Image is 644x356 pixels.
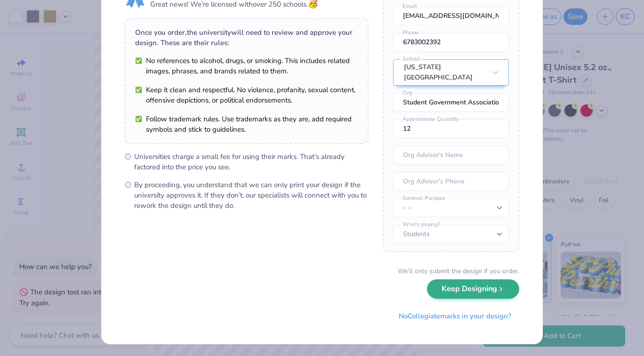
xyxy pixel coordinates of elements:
div: Once you order, the university will need to review and approve your design. These are their rules: [135,27,358,48]
li: Follow trademark rules. Use trademarks as they are, add required symbols and stick to guidelines. [135,114,358,134]
span: Universities charge a small fee for using their marks. That’s already factored into the price you... [134,151,369,172]
li: No references to alcohol, drugs, or smoking. This includes related images, phrases, and brands re... [135,55,358,76]
div: We’ll only submit the design if you order. [398,266,519,276]
div: [US_STATE][GEOGRAPHIC_DATA] [404,62,486,83]
button: NoCollegiatemarks in your design? [391,307,519,326]
input: Email [393,7,509,25]
input: Phone [393,33,509,52]
input: Org Advisor's Name [393,146,509,165]
input: Org Advisor's Phone [393,172,509,191]
input: Approximate Quantity [393,119,509,138]
li: Keep it clean and respectful. No violence, profanity, sexual content, offensive depictions, or po... [135,85,358,105]
span: By proceeding, you understand that we can only print your design if the university approves it. I... [134,180,369,211]
button: Keep Designing [427,279,519,299]
input: Org [393,93,509,112]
